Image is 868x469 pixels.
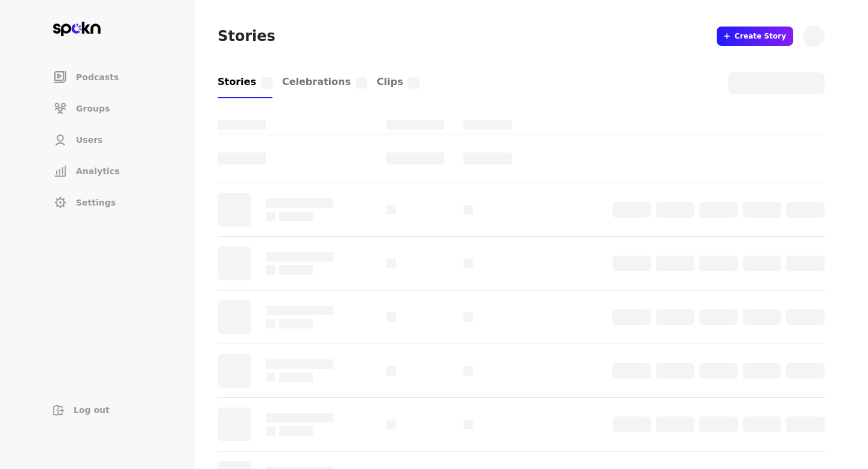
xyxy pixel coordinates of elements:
[43,94,169,123] a: Groups
[735,31,786,41] span: Create Story
[43,399,169,421] button: Log out
[43,157,169,186] a: Analytics
[717,27,793,46] a: Create Story
[76,165,119,177] span: Analytics
[43,63,169,92] a: Podcasts
[218,76,256,87] span: Stories
[76,134,102,146] span: Users
[377,76,403,87] span: Clips
[76,197,116,209] span: Settings
[282,66,367,98] a: Celebrations0
[218,66,272,98] a: Stories0
[43,125,169,154] a: Users
[76,71,119,83] span: Podcasts
[408,77,420,89] span: 0
[356,77,367,89] span: 0
[261,77,272,89] span: 0
[43,188,169,217] a: Settings
[76,102,110,115] span: Groups
[282,76,351,87] span: Celebrations
[74,404,110,416] span: Log out
[377,66,420,98] a: Clips0
[218,27,275,46] h1: Stories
